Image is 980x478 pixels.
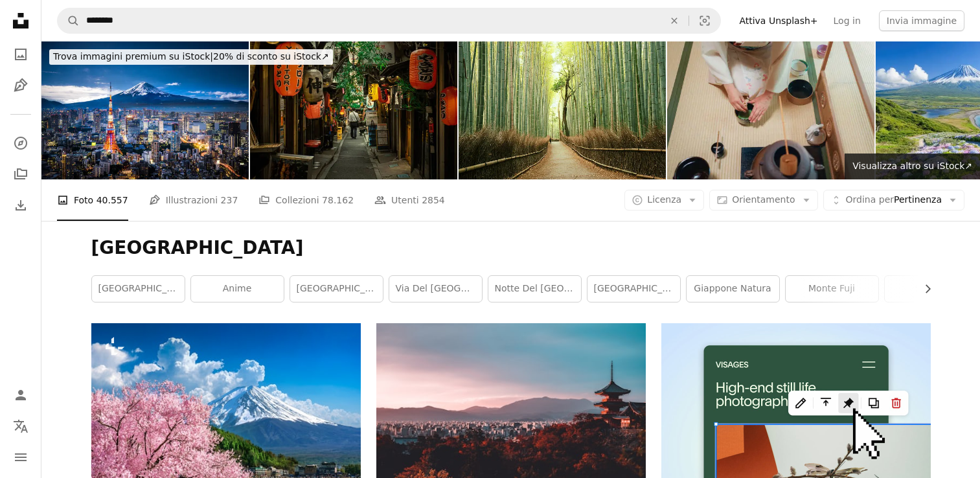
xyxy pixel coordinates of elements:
a: Attiva Unsplash+ [731,10,825,31]
a: Giappone Natura [687,276,779,302]
span: Visualizza altro su iStock ↗ [852,161,972,171]
span: Licenza [647,194,681,205]
button: Invia immagine [879,10,964,31]
span: 78.162 [322,193,354,207]
a: Monte Fuji [786,276,878,302]
button: Licenza [624,190,704,211]
a: Illustrazioni [8,73,34,98]
img: Arashiyama foresta di bambù a Kyoto, Giappone [459,41,666,179]
span: 2854 [422,193,445,207]
span: Orientamento [732,194,795,205]
a: [GEOGRAPHIC_DATA] [290,276,383,302]
a: [GEOGRAPHIC_DATA] [587,276,680,302]
a: sfondo [885,276,977,302]
a: Collezioni 78.162 [258,179,354,221]
h1: [GEOGRAPHIC_DATA] [91,236,931,260]
a: Notte del [GEOGRAPHIC_DATA] [488,276,581,302]
span: Trova immagini premium su iStock | [53,51,213,62]
span: Ordina per [846,194,894,205]
a: Visualizza altro su iStock↗ [845,154,980,179]
button: Cerca su Unsplash [58,8,80,33]
a: Accedi / Registrati [8,382,34,408]
span: 237 [221,193,238,207]
img: Japanese female tea ceremony master wearing kimono preparing Japanese traditional tea matcha in J... [667,41,874,179]
img: Immagine composita del Monte Fuji e dello skyline di Tokyo [41,41,249,179]
button: Menu [8,444,34,470]
img: vicolo dei ricordi [250,41,457,179]
button: Ricerca visiva [689,8,720,33]
a: Esplora [8,130,34,156]
form: Trova visual in tutto il sito [57,8,721,34]
button: Elimina [660,8,689,33]
a: Cronologia download [8,192,34,218]
div: 20% di sconto su iStock ↗ [49,49,333,65]
a: Illustrazioni 237 [149,179,238,221]
a: Foto [8,41,34,67]
a: anime [191,276,284,302]
a: via del [GEOGRAPHIC_DATA] [389,276,482,302]
a: Trova immagini premium su iStock|20% di sconto su iStock↗ [41,41,341,73]
a: pagoda circondata da alberi [376,407,646,418]
a: Montagna del Fuji e fiori di ciliegio in primavera, Giappone. [91,407,361,418]
span: Pertinenza [846,194,942,207]
button: Ordina perPertinenza [823,190,964,211]
a: Collezioni [8,161,34,187]
a: [GEOGRAPHIC_DATA] [92,276,185,302]
a: Utenti 2854 [374,179,445,221]
button: Orientamento [709,190,817,211]
a: Log in [826,10,869,31]
button: Lingua [8,413,34,439]
button: scorri la lista a destra [916,276,931,302]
